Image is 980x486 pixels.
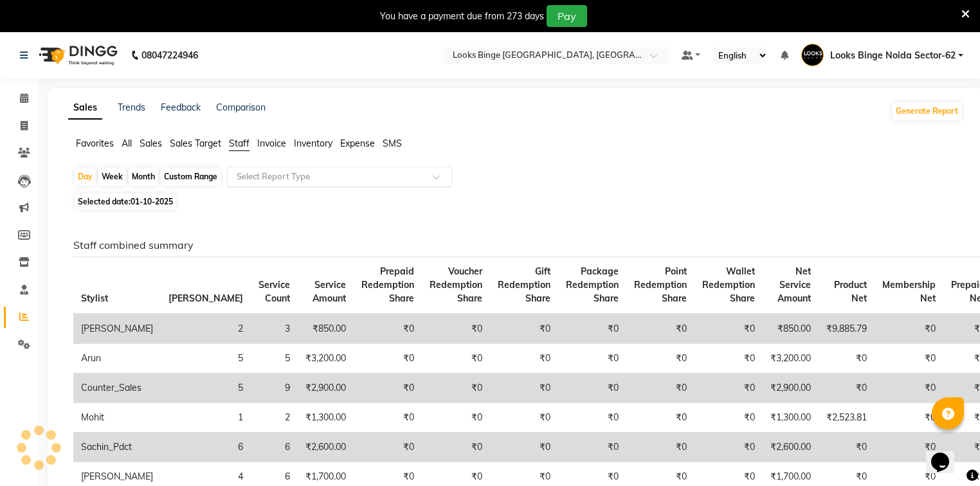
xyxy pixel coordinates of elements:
a: Feedback [161,102,201,113]
td: ₹0 [558,403,626,433]
b: 08047224946 [141,37,198,73]
span: Service Amount [313,279,346,304]
td: ₹1,300.00 [763,403,819,433]
td: 9 [251,373,298,403]
div: Month [129,168,158,186]
div: Custom Range [161,168,221,186]
td: 3 [251,314,298,344]
span: Membership Net [882,279,936,304]
span: Wallet Redemption Share [702,265,755,304]
td: 5 [161,373,251,403]
span: Point Redemption Share [634,265,687,304]
td: ₹0 [875,403,943,433]
td: ₹0 [422,344,490,373]
td: ₹0 [875,373,943,403]
span: Favorites [76,138,114,149]
td: ₹0 [694,403,763,433]
td: ₹0 [694,433,763,462]
a: Trends [118,102,145,113]
td: 2 [161,314,251,344]
td: ₹0 [819,373,875,403]
td: ₹0 [558,373,626,403]
td: ₹0 [875,314,943,344]
span: Product Net [834,279,867,304]
td: ₹0 [422,403,490,433]
span: 01-10-2025 [131,197,173,206]
span: Net Service Amount [777,265,811,304]
td: ₹0 [626,344,694,373]
span: Looks Binge Noida Sector-62 [830,49,956,62]
h6: Staff combined summary [73,239,952,251]
td: ₹2,900.00 [763,373,819,403]
td: ₹0 [694,373,763,403]
span: Expense [340,138,375,149]
td: 1 [161,403,251,433]
td: ₹0 [875,344,943,373]
td: ₹0 [819,344,875,373]
td: ₹0 [490,314,558,344]
td: [PERSON_NAME] [73,314,161,344]
div: You have a payment due from 273 days [380,10,544,23]
td: ₹0 [558,314,626,344]
td: ₹0 [626,403,694,433]
span: Stylist [81,292,108,304]
td: ₹0 [490,344,558,373]
td: ₹9,885.79 [819,314,875,344]
td: ₹0 [354,314,422,344]
button: Pay [547,5,587,27]
span: Staff [229,138,250,149]
td: ₹0 [626,433,694,462]
td: ₹0 [354,433,422,462]
td: ₹2,600.00 [763,433,819,462]
span: Inventory [294,138,332,149]
td: Arun [73,344,161,373]
td: ₹0 [354,344,422,373]
td: ₹0 [626,314,694,344]
td: ₹0 [626,373,694,403]
span: Gift Redemption Share [498,265,550,304]
td: 5 [251,344,298,373]
td: ₹0 [694,344,763,373]
td: ₹0 [354,373,422,403]
td: 2 [251,403,298,433]
td: ₹2,900.00 [298,373,354,403]
td: ₹3,200.00 [298,344,354,373]
span: All [122,138,132,149]
td: ₹850.00 [763,314,819,344]
span: Prepaid Redemption Share [361,265,414,304]
span: Service Count [259,279,290,304]
td: ₹2,600.00 [298,433,354,462]
a: Comparison [216,102,266,113]
span: Selected date: [75,194,176,210]
td: 6 [251,433,298,462]
td: 5 [161,344,251,373]
button: Generate Report [893,102,961,120]
td: ₹0 [490,433,558,462]
td: Sachin_Pdct [73,433,161,462]
a: Sales [68,96,102,120]
div: Day [75,168,96,186]
td: ₹0 [422,314,490,344]
td: ₹0 [694,314,763,344]
td: ₹2,523.81 [819,403,875,433]
span: Invoice [257,138,286,149]
span: Package Redemption Share [566,265,619,304]
span: [PERSON_NAME] [168,292,243,304]
td: ₹0 [558,344,626,373]
td: ₹1,300.00 [298,403,354,433]
span: SMS [383,138,402,149]
img: logo [33,37,121,73]
img: Looks Binge Noida Sector-62 [801,44,824,66]
td: ₹0 [558,433,626,462]
td: ₹0 [422,433,490,462]
span: Sales [140,138,162,149]
td: ₹0 [490,403,558,433]
td: ₹0 [422,373,490,403]
td: ₹850.00 [298,314,354,344]
td: ₹0 [490,373,558,403]
td: Counter_Sales [73,373,161,403]
td: ₹0 [875,433,943,462]
iframe: chat widget [926,435,967,473]
td: ₹0 [354,403,422,433]
div: Week [98,168,126,186]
